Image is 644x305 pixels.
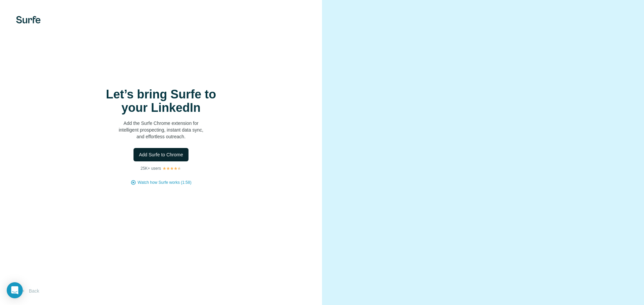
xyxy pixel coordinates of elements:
[7,282,23,298] div: Open Intercom Messenger
[94,88,228,115] h1: Let’s bring Surfe to your LinkedIn
[139,151,183,158] span: Add Surfe to Chrome
[16,285,44,297] button: Back
[16,16,41,23] img: Surfe's logo
[133,148,189,161] button: Add Surfe to Chrome
[162,166,181,170] img: Rating Stars
[141,165,161,171] p: 25K+ users
[94,120,228,140] p: Add the Surfe Chrome extension for intelligent prospecting, instant data sync, and effortless out...
[138,179,191,185] button: Watch how Surfe works (1:58)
